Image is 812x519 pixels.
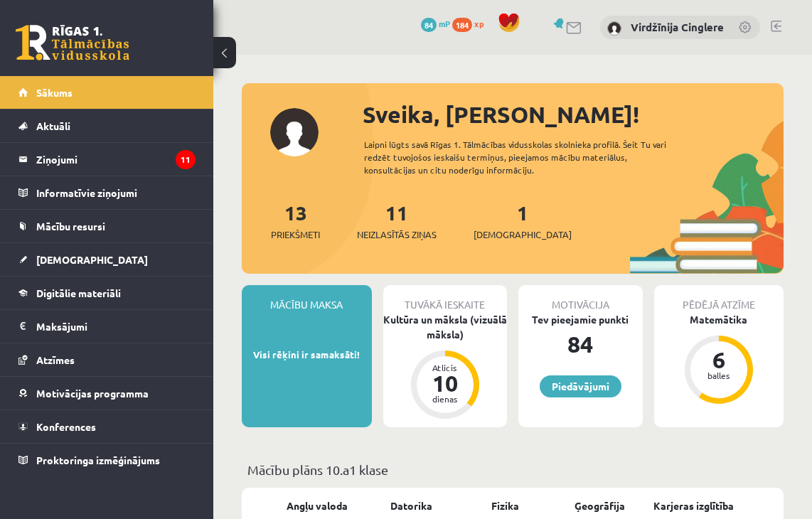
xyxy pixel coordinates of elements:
span: Motivācijas programma [36,387,149,400]
div: Matemātika [654,312,784,327]
legend: Ziņojumi [36,143,196,176]
i: 11 [176,150,196,169]
span: [DEMOGRAPHIC_DATA] [474,228,572,242]
a: Rīgas 1. Tālmācības vidusskola [16,25,129,60]
div: 6 [698,348,740,371]
div: Laipni lūgts savā Rīgas 1. Tālmācības vidusskolas skolnieka profilā. Šeit Tu vari redzēt tuvojošo... [364,138,689,176]
a: 184 xp [452,18,491,29]
div: Tev pieejamie punkti [518,312,643,327]
div: Mācību maksa [242,285,372,312]
a: Digitālie materiāli [18,277,196,309]
span: [DEMOGRAPHIC_DATA] [36,253,148,266]
span: Digitālie materiāli [36,287,121,299]
a: [DEMOGRAPHIC_DATA] [18,243,196,276]
a: Kultūra un māksla (vizuālā māksla) Atlicis 10 dienas [383,312,508,421]
span: Atzīmes [36,353,75,366]
a: Ģeogrāfija [575,498,625,513]
span: Neizlasītās ziņas [357,228,437,242]
a: Fizika [491,498,519,513]
a: Karjeras izglītība [653,498,734,513]
div: balles [698,371,740,380]
p: Visi rēķini ir samaksāti! [249,348,365,362]
a: Sākums [18,76,196,109]
span: mP [439,18,450,29]
a: 13Priekšmeti [271,200,320,242]
div: Kultūra un māksla (vizuālā māksla) [383,312,508,342]
div: Atlicis [424,363,466,372]
a: Matemātika 6 balles [654,312,784,406]
a: Datorika [390,498,432,513]
img: Virdžīnija Cinglere [607,21,621,36]
a: Atzīmes [18,343,196,376]
a: Informatīvie ziņojumi [18,176,196,209]
a: Piedāvājumi [540,375,621,397]
div: Pēdējā atzīme [654,285,784,312]
a: 1[DEMOGRAPHIC_DATA] [474,200,572,242]
div: 84 [518,327,643,361]
a: Ziņojumi11 [18,143,196,176]
legend: Maksājumi [36,310,196,343]
span: 184 [452,18,472,32]
div: Motivācija [518,285,643,312]
div: dienas [424,395,466,403]
a: Konferences [18,410,196,443]
a: Virdžīnija Cinglere [631,20,724,34]
span: Aktuāli [36,119,70,132]
a: Proktoringa izmēģinājums [18,444,196,476]
a: Motivācijas programma [18,377,196,410]
div: Sveika, [PERSON_NAME]! [363,97,784,132]
a: Aktuāli [18,109,196,142]
div: Tuvākā ieskaite [383,285,508,312]
div: 10 [424,372,466,395]
a: 11Neizlasītās ziņas [357,200,437,242]
a: Mācību resursi [18,210,196,242]
span: Konferences [36,420,96,433]
span: Mācību resursi [36,220,105,232]
span: Priekšmeti [271,228,320,242]
span: Sākums [36,86,73,99]
legend: Informatīvie ziņojumi [36,176,196,209]
p: Mācību plāns 10.a1 klase [247,460,778,479]
span: Proktoringa izmēģinājums [36,454,160,466]
a: Maksājumi [18,310,196,343]
a: Angļu valoda [287,498,348,513]
a: 84 mP [421,18,450,29]
span: xp [474,18,484,29]
span: 84 [421,18,437,32]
